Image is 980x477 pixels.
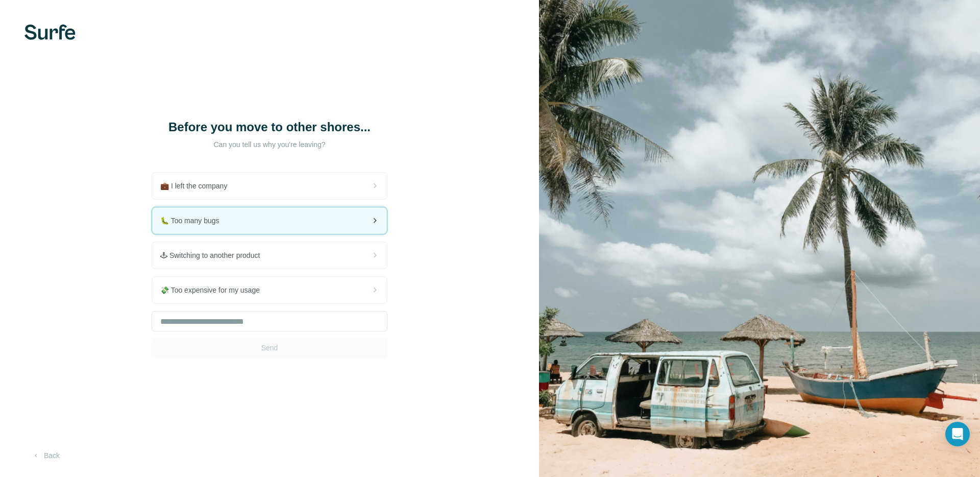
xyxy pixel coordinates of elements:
div: Open Intercom Messenger [945,422,970,446]
button: Back [24,446,67,465]
img: Surfe's logo [24,25,76,40]
h1: Before you move to other shores... [167,119,372,135]
span: 💼 I left the company [160,181,235,191]
span: 🕹 Switching to another product [160,250,268,260]
span: 🐛 Too many bugs [160,216,228,226]
span: 💸 Too expensive for my usage [160,285,268,295]
p: Can you tell us why you're leaving? [167,139,372,150]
